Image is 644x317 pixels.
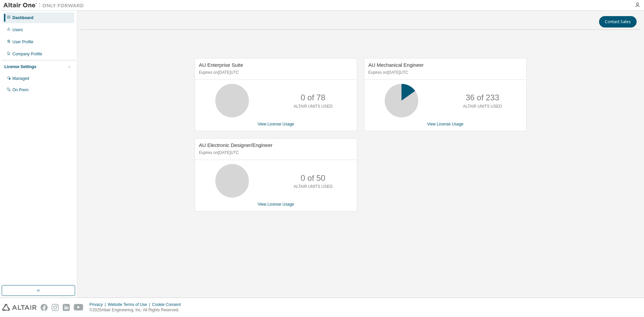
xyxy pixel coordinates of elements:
[258,122,294,126] a: View License Usage
[74,304,84,311] img: youtube.svg
[599,16,637,28] button: Contact Sales
[12,39,34,45] div: User Profile
[108,302,152,307] div: Website Terms of Use
[90,302,108,307] div: Privacy
[4,64,36,69] div: License Settings
[199,62,243,68] span: AU Enterprise Suite
[41,304,48,311] img: facebook.svg
[63,304,70,311] img: linkedin.svg
[12,15,34,20] div: Dashboard
[90,307,185,313] p: © 2025 Altair Engineering, Inc. All Rights Reserved.
[368,62,424,68] span: AU Mechanical Engineer
[12,51,42,57] div: Company Profile
[199,70,351,75] p: Expires on [DATE] UTC
[12,87,29,93] div: On Prem
[427,122,464,126] a: View License Usage
[301,172,325,184] p: 0 of 50
[199,150,351,156] p: Expires on [DATE] UTC
[199,142,272,148] span: AU Electronic Designer/Engineer
[12,76,29,81] div: Managed
[368,70,521,75] p: Expires on [DATE] UTC
[466,92,499,103] p: 36 of 233
[258,202,294,207] a: View License Usage
[2,304,37,311] img: altair_logo.svg
[293,184,332,190] p: ALTAIR UNITS USED
[463,104,502,109] p: ALTAIR UNITS USED
[12,27,23,33] div: Users
[301,92,325,103] p: 0 of 78
[152,302,184,307] div: Cookie Consent
[3,2,87,9] img: Altair One
[293,104,332,109] p: ALTAIR UNITS USED
[52,304,59,311] img: instagram.svg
